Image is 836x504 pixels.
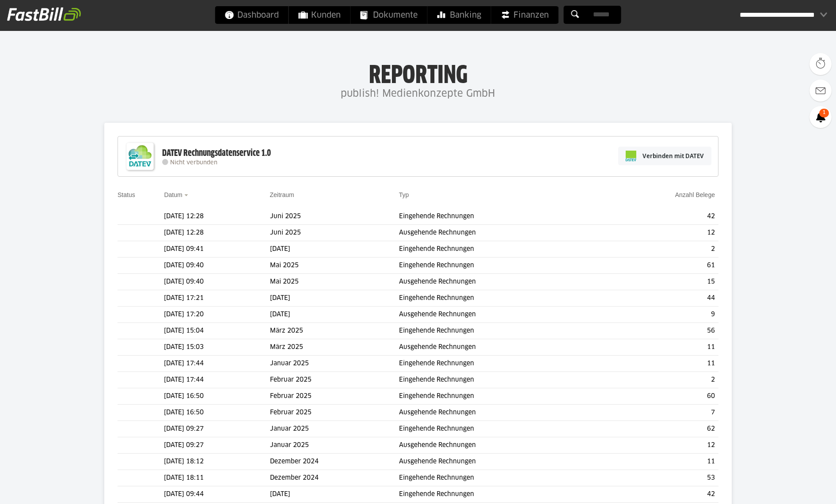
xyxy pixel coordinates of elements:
[164,486,270,503] td: [DATE] 09:44
[603,241,718,258] td: 2
[399,307,603,323] td: Ausgehende Rechnungen
[270,323,399,339] td: März 2025
[299,6,341,24] span: Kunden
[162,148,271,159] div: DATEV Rechnungsdatenservice 1.0
[270,405,399,421] td: Februar 2025
[767,477,827,500] iframe: Öffnet ein Widget, in dem Sie weitere Informationen finden
[399,339,603,356] td: Ausgehende Rechnungen
[603,225,718,241] td: 12
[603,339,718,356] td: 11
[603,290,718,307] td: 44
[351,6,427,24] a: Dokumente
[603,372,718,388] td: 2
[270,356,399,372] td: Januar 2025
[164,437,270,454] td: [DATE] 09:27
[270,421,399,437] td: Januar 2025
[289,6,350,24] a: Kunden
[270,208,399,225] td: Juni 2025
[88,62,748,85] h1: Reporting
[399,437,603,454] td: Ausgehende Rechnungen
[270,307,399,323] td: [DATE]
[164,372,270,388] td: [DATE] 17:44
[361,6,418,24] span: Dokumente
[399,486,603,503] td: Eingehende Rechnungen
[603,208,718,225] td: 42
[164,323,270,339] td: [DATE] 15:04
[603,405,718,421] td: 7
[122,139,158,174] img: DATEV-Datenservice Logo
[164,241,270,258] td: [DATE] 09:41
[819,109,829,117] span: 1
[270,225,399,241] td: Juni 2025
[270,372,399,388] td: Februar 2025
[399,208,603,225] td: Eingehende Rechnungen
[809,106,832,128] a: 1
[603,486,718,503] td: 42
[164,388,270,405] td: [DATE] 16:50
[270,241,399,258] td: [DATE]
[399,323,603,339] td: Eingehende Rechnungen
[501,6,549,24] span: Finanzen
[164,290,270,307] td: [DATE] 17:21
[603,274,718,290] td: 15
[603,323,718,339] td: 56
[675,191,715,198] a: Anzahl Belege
[270,258,399,274] td: Mai 2025
[164,191,182,198] a: Datum
[164,421,270,437] td: [DATE] 09:27
[164,208,270,225] td: [DATE] 12:28
[270,191,294,198] a: Zeitraum
[270,486,399,503] td: [DATE]
[164,307,270,323] td: [DATE] 17:20
[437,6,481,24] span: Banking
[164,356,270,372] td: [DATE] 17:44
[164,274,270,290] td: [DATE] 09:40
[626,151,636,161] img: pi-datev-logo-farbig-24.svg
[215,6,289,24] a: Dashboard
[270,339,399,356] td: März 2025
[399,356,603,372] td: Eingehende Rechnungen
[399,372,603,388] td: Eingehende Rechnungen
[270,388,399,405] td: Februar 2025
[270,437,399,454] td: Januar 2025
[399,225,603,241] td: Ausgehende Rechnungen
[399,388,603,405] td: Eingehende Rechnungen
[603,356,718,372] td: 11
[118,191,135,198] a: Status
[603,454,718,470] td: 11
[225,6,279,24] span: Dashboard
[428,6,491,24] a: Banking
[270,290,399,307] td: [DATE]
[491,6,559,24] a: Finanzen
[399,421,603,437] td: Eingehende Rechnungen
[164,258,270,274] td: [DATE] 09:40
[7,7,81,21] img: fastbill_logo_white.png
[170,160,217,166] span: Nicht verbunden
[184,194,190,196] img: sort_desc.gif
[164,470,270,486] td: [DATE] 18:11
[164,405,270,421] td: [DATE] 16:50
[270,274,399,290] td: Mai 2025
[642,152,704,160] span: Verbinden mit DATEV
[399,454,603,470] td: Ausgehende Rechnungen
[603,307,718,323] td: 9
[270,470,399,486] td: Dezember 2024
[399,258,603,274] td: Eingehende Rechnungen
[399,290,603,307] td: Eingehende Rechnungen
[618,147,711,165] a: Verbinden mit DATEV
[164,225,270,241] td: [DATE] 12:28
[603,388,718,405] td: 60
[399,241,603,258] td: Eingehende Rechnungen
[603,258,718,274] td: 61
[603,470,718,486] td: 53
[603,437,718,454] td: 12
[399,470,603,486] td: Eingehende Rechnungen
[399,274,603,290] td: Ausgehende Rechnungen
[270,454,399,470] td: Dezember 2024
[164,339,270,356] td: [DATE] 15:03
[399,191,409,198] a: Typ
[603,421,718,437] td: 62
[399,405,603,421] td: Ausgehende Rechnungen
[164,454,270,470] td: [DATE] 18:12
